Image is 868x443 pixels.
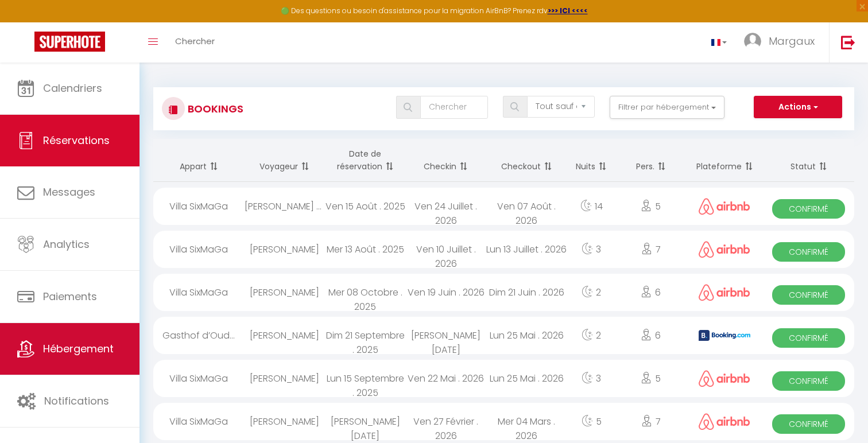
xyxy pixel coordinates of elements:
[185,96,243,122] h3: Bookings
[567,139,615,182] th: Sort by nights
[735,22,829,63] a: ... Margaux
[763,139,854,182] th: Sort by status
[166,22,223,63] a: Chercher
[486,139,567,182] th: Sort by checkout
[43,185,95,199] span: Messages
[245,139,325,182] th: Sort by guest
[44,394,109,408] span: Notifications
[420,96,488,119] input: Chercher
[34,32,105,52] img: Super Booking
[616,139,686,182] th: Sort by people
[43,289,97,304] span: Paiements
[841,35,855,49] img: logout
[406,139,486,182] th: Sort by checkin
[754,96,842,119] button: Actions
[686,139,763,182] th: Sort by channel
[548,6,588,15] a: >>> ICI <<<<
[153,139,245,182] th: Sort by rentals
[43,133,110,147] span: Réservations
[325,139,405,182] th: Sort by booking date
[175,35,215,47] span: Chercher
[43,341,114,356] span: Hébergement
[43,81,102,95] span: Calendriers
[769,34,815,48] span: Margaux
[744,33,761,50] img: ...
[43,237,90,251] span: Analytics
[610,96,724,119] button: Filtrer par hébergement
